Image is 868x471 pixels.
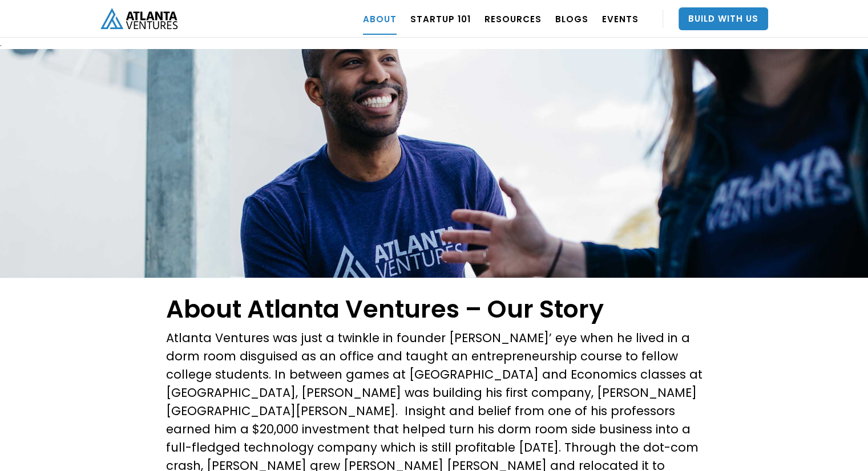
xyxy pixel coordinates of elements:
[602,3,639,35] a: EVENTS
[410,3,471,35] a: Startup 101
[679,7,768,30] a: Build With Us
[363,3,397,35] a: ABOUT
[485,3,542,35] a: RESOURCES
[555,3,588,35] a: BLOGS
[166,295,703,323] h1: About Atlanta Ventures – Our Story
